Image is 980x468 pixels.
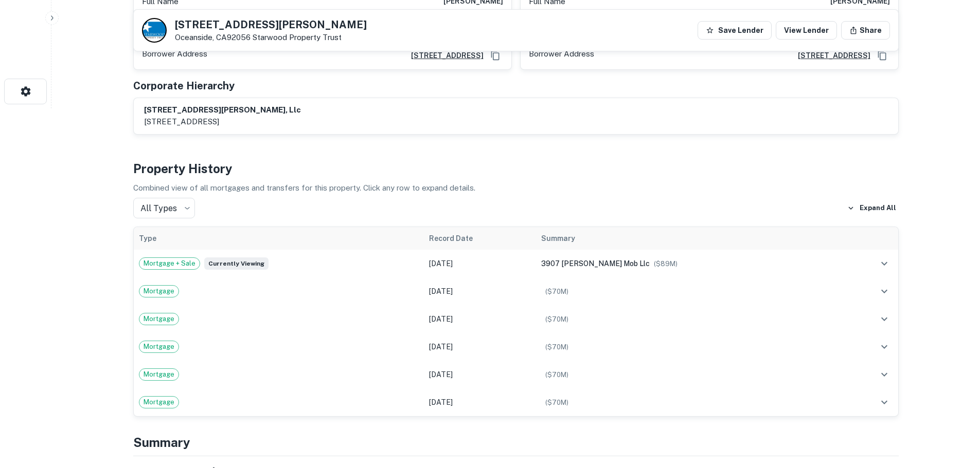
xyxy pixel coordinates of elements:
[541,259,650,268] span: 3907 [PERSON_NAME] mob llc
[841,21,890,40] button: Share
[204,257,269,270] span: Currently viewing
[424,361,536,388] td: [DATE]
[876,283,893,300] button: expand row
[876,310,893,328] button: expand row
[529,48,594,63] p: Borrower Address
[424,388,536,416] td: [DATE]
[139,258,200,269] span: Mortgage + Sale
[133,182,899,194] p: Combined view of all mortgages and transfers for this property. Click any row to expand details.
[403,50,484,61] a: [STREET_ADDRESS]
[875,48,890,63] button: Copy Address
[139,369,179,380] span: Mortgage
[776,21,837,40] a: View Lender
[139,397,179,407] span: Mortgage
[139,342,179,352] span: Mortgage
[698,21,772,40] button: Save Lender
[424,333,536,361] td: [DATE]
[488,48,503,63] button: Copy Address
[790,50,870,61] a: [STREET_ADDRESS]
[876,338,893,355] button: expand row
[876,366,893,383] button: expand row
[876,394,893,411] button: expand row
[545,399,568,406] span: ($ 70M )
[545,315,568,323] span: ($ 70M )
[133,198,195,218] div: All Types
[134,227,424,250] th: Type
[142,48,207,63] p: Borrower Address
[929,386,980,435] iframe: Chat Widget
[876,255,893,272] button: expand row
[144,116,301,128] p: [STREET_ADDRESS]
[845,200,899,216] button: Expand All
[424,227,536,250] th: Record Date
[424,250,536,277] td: [DATE]
[175,33,367,42] p: Oceanside, CA92056
[133,159,899,178] h4: Property History
[424,305,536,333] td: [DATE]
[133,433,899,452] h4: Summary
[253,33,342,42] a: Starwood Property Trust
[144,104,301,116] h6: [STREET_ADDRESS][PERSON_NAME], llc
[139,314,179,324] span: Mortgage
[175,20,367,30] h5: [STREET_ADDRESS][PERSON_NAME]
[545,343,568,351] span: ($ 70M )
[139,286,179,296] span: Mortgage
[424,277,536,305] td: [DATE]
[536,227,840,250] th: Summary
[545,288,568,295] span: ($ 70M )
[654,260,678,268] span: ($ 89M )
[133,78,235,93] h5: Corporate Hierarchy
[545,371,568,379] span: ($ 70M )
